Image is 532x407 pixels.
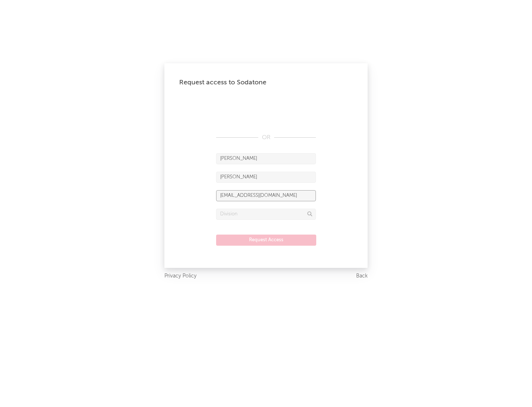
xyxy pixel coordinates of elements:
[216,153,316,164] input: First Name
[216,133,316,142] div: OR
[356,272,368,281] a: Back
[216,235,316,246] button: Request Access
[164,272,197,281] a: Privacy Policy
[216,172,316,183] input: Last Name
[216,190,316,201] input: Email
[216,209,316,220] input: Division
[179,78,353,87] div: Request access to Sodatone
